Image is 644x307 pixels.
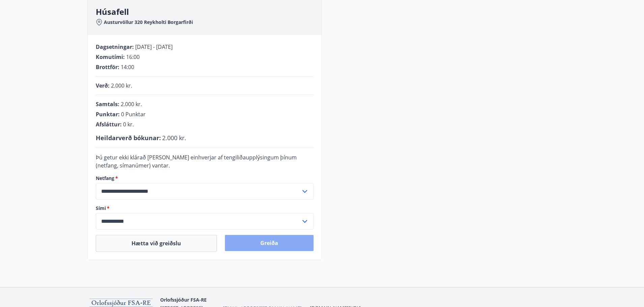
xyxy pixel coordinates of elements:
h3: Húsafell [96,6,322,18]
label: Netfang [96,175,314,182]
span: 2.000 kr. [162,134,186,142]
span: [DATE] - [DATE] [135,43,173,51]
span: Verð : [96,82,110,89]
button: Greiða [225,235,314,251]
span: Afsláttur : [96,121,122,128]
span: 0 Punktar [121,111,146,118]
span: Dagsetningar : [96,43,134,51]
button: Hætta við greiðslu [96,235,217,252]
span: Brottför : [96,63,119,71]
span: Austurvöllur 320 Reykholti Borgarfirði [104,19,193,26]
span: 2.000 kr. [111,82,132,89]
span: 2.000 kr. [121,100,142,108]
span: Orlofssjóður FSA-RE [160,297,207,303]
span: 0 kr. [123,121,134,128]
span: Punktar : [96,111,120,118]
span: Samtals : [96,100,119,108]
label: Sími [96,205,314,212]
span: Þú getur ekki klárað [PERSON_NAME] einhverjar af tengiliðaupplýsingum þínum (netfang, símanúmer) ... [96,154,297,169]
span: 16:00 [126,53,140,61]
span: Heildarverð bókunar : [96,134,161,142]
span: 14:00 [121,63,134,71]
span: Komutími : [96,53,125,61]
